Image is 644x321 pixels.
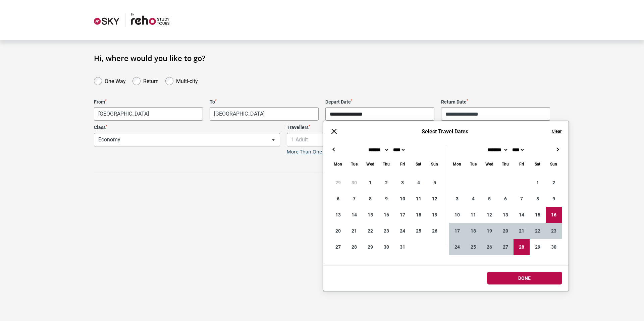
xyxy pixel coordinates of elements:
div: 9 [378,191,394,207]
div: 10 [449,207,465,223]
div: 30 [378,239,394,255]
div: Wednesday [362,160,378,168]
div: 22 [530,223,546,239]
label: One Way [105,76,126,84]
label: Multi-city [176,76,198,84]
div: 6 [497,191,514,207]
div: 4 [411,175,427,191]
div: 25 [465,239,481,255]
div: 2 [546,175,562,191]
div: 29 [330,175,346,191]
div: 9 [546,191,562,207]
div: 16 [546,207,562,223]
div: 29 [362,239,378,255]
div: 26 [427,223,443,239]
label: Return Date [441,99,550,105]
span: Tokyo, Japan [210,108,318,120]
label: Travellers [287,125,473,130]
div: 8 [530,191,546,207]
div: 15 [530,207,546,223]
div: 22 [362,223,378,239]
div: Monday [449,160,465,168]
div: 5 [481,191,497,207]
a: More Than One Traveller? [287,149,345,155]
div: 16 [378,207,394,223]
button: Done [487,272,562,284]
div: 24 [394,223,411,239]
div: 12 [427,191,443,207]
div: 13 [497,207,514,223]
div: Sunday [427,160,443,168]
div: 11 [465,207,481,223]
div: 28 [346,239,362,255]
span: Melbourne, Australia [94,108,203,120]
div: 14 [346,207,362,223]
div: Tuesday [465,160,481,168]
div: 23 [546,223,562,239]
div: 7 [514,191,530,207]
div: 20 [330,223,346,239]
div: 31 [394,239,411,255]
span: 1 Adult [287,133,473,146]
div: 7 [346,191,362,207]
div: 18 [411,207,427,223]
div: 30 [346,175,362,191]
div: 14 [514,207,530,223]
div: 24 [449,239,465,255]
div: Monday [330,160,346,168]
div: 17 [449,223,465,239]
div: 6 [330,191,346,207]
div: 17 [394,207,411,223]
div: 27 [497,239,514,255]
div: 2 [378,175,394,191]
div: 25 [411,223,427,239]
label: Class [94,125,280,130]
div: 4 [465,191,481,207]
label: Return [143,76,159,84]
label: To [210,99,319,105]
div: 28 [514,239,530,255]
div: Saturday [411,160,427,168]
div: 11 [411,191,427,207]
div: Saturday [530,160,546,168]
span: Economy [94,133,280,146]
div: 1 [530,175,546,191]
button: ← [330,145,338,153]
div: 15 [362,207,378,223]
span: Economy [94,133,280,146]
div: 3 [449,191,465,207]
div: Friday [394,160,411,168]
div: 10 [394,191,411,207]
div: 3 [394,175,411,191]
div: 18 [465,223,481,239]
div: 27 [330,239,346,255]
div: 20 [497,223,514,239]
h1: Hi, where would you like to go? [94,54,550,62]
div: Sunday [546,160,562,168]
div: Thursday [497,160,514,168]
div: Tuesday [346,160,362,168]
div: 30 [546,239,562,255]
div: 5 [427,175,443,191]
h6: Select Travel Dates [345,128,545,135]
div: Friday [514,160,530,168]
div: 12 [481,207,497,223]
span: Melbourne, Australia [94,107,203,121]
div: 1 [362,175,378,191]
div: 29 [530,239,546,255]
div: 19 [481,223,497,239]
div: 26 [481,239,497,255]
button: → [554,145,562,153]
div: 8 [362,191,378,207]
div: 21 [514,223,530,239]
div: 13 [330,207,346,223]
label: Depart Date [325,99,434,105]
div: Wednesday [481,160,497,168]
span: 1 Adult [287,133,473,146]
div: Thursday [378,160,394,168]
div: 21 [346,223,362,239]
div: 23 [378,223,394,239]
span: Tokyo, Japan [210,107,319,121]
div: 19 [427,207,443,223]
button: Clear [552,128,562,134]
